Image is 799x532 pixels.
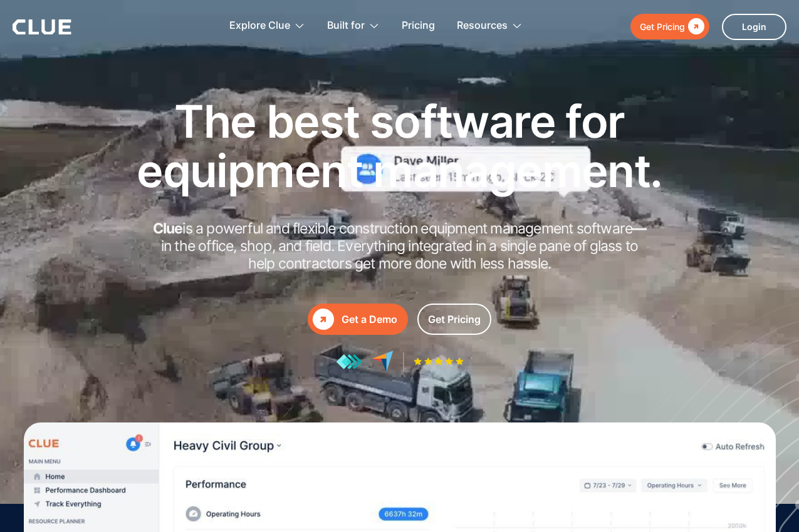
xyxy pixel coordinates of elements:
[428,312,481,327] div: Get Pricing
[336,354,362,370] img: reviews at getapp
[313,309,334,330] div: 
[118,96,682,195] h1: The best software for equipment management.
[402,6,435,46] a: Pricing
[229,6,290,46] div: Explore Clue
[149,220,650,272] h2: is a powerful and flexible construction equipment management software in the office, shop, and fi...
[153,220,183,237] strong: Clue
[722,14,786,40] a: Login
[417,304,491,335] a: Get Pricing
[308,304,408,335] a: Get a Demo
[630,14,709,39] a: Get Pricing
[685,19,704,34] div: 
[414,357,464,366] img: Five-star rating icon
[342,312,397,327] div: Get a Demo
[632,220,646,237] strong: —
[640,19,685,34] div: Get Pricing
[327,6,365,46] div: Built for
[372,350,394,372] img: reviews at capterra
[457,6,508,46] div: Resources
